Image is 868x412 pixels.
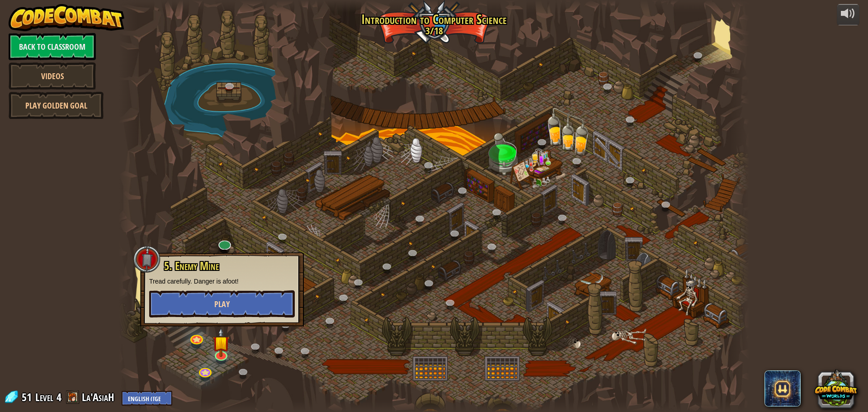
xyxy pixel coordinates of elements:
[9,33,96,60] a: Back to Classroom
[22,390,34,404] span: 51
[9,62,96,90] a: Videos
[35,390,53,405] span: Level
[9,4,124,31] img: CodeCombat - Learn how to code by playing a game
[9,92,104,119] a: Play Golden Goal
[213,328,230,357] img: level-banner-started.png
[149,277,295,286] p: Tread carefully. Danger is afoot!
[149,290,295,317] button: Play
[164,258,219,274] span: 5. Enemy Mine
[214,298,230,310] span: Play
[837,4,859,25] button: Adjust volume
[57,390,61,404] span: 4
[82,390,117,404] a: La'AsiaH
